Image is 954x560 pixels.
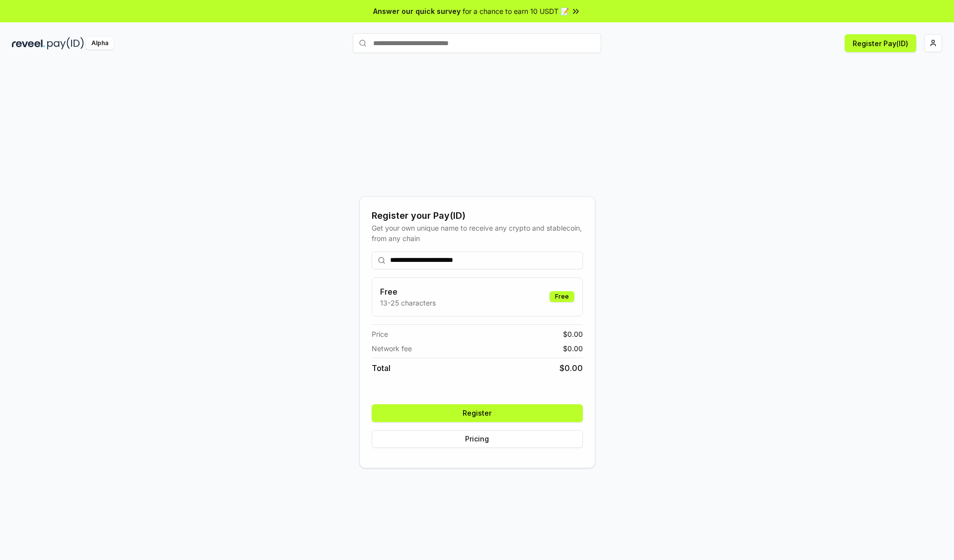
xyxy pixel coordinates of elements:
[372,430,583,448] button: Pricing
[372,404,583,422] button: Register
[559,362,583,374] span: $ 0.00
[550,291,574,302] div: Free
[372,362,391,374] span: Total
[86,37,114,50] div: Alpha
[380,286,436,298] h3: Free
[372,329,388,339] span: Price
[380,298,436,308] p: 13-25 characters
[12,37,45,50] img: reveel_dark
[47,37,84,50] img: pay_id
[372,343,412,354] span: Network fee
[463,6,569,16] span: for a chance to earn 10 USDT 📝
[563,343,583,354] span: $ 0.00
[563,329,583,339] span: $ 0.00
[372,223,583,244] div: Get your own unique name to receive any crypto and stablecoin, from any chain
[372,209,583,223] div: Register your Pay(ID)
[845,34,916,52] button: Register Pay(ID)
[373,6,461,16] span: Answer our quick survey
